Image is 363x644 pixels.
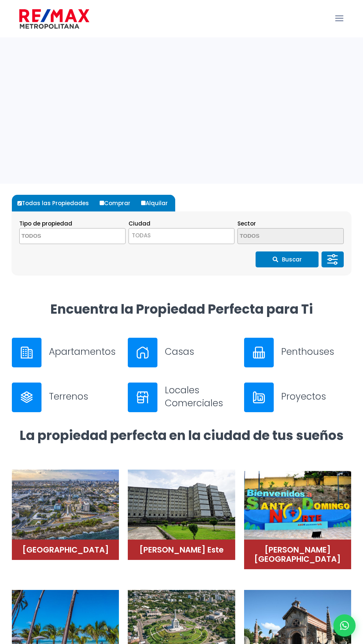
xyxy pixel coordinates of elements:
a: Apartamentos [12,338,119,367]
button: Buscar [256,251,319,267]
input: Todas las Propiedades [17,201,22,206]
h3: Penthouses [281,345,351,358]
label: Alquilar [139,195,175,211]
h3: Proyectos [281,390,351,403]
h3: Casas [165,345,235,358]
a: Casas [128,338,235,367]
h4: [PERSON_NAME][GEOGRAPHIC_DATA] [252,545,344,564]
h3: Locales Comerciales [165,384,235,410]
a: Proyectos [244,383,351,412]
a: Locales Comerciales [128,383,235,412]
img: Distrito Nacional (2) [12,470,119,545]
h4: [PERSON_NAME] Este [135,545,227,554]
a: mobile menu [333,12,346,25]
input: Alquilar [141,201,146,205]
span: Tipo de propiedad [19,220,72,227]
input: Comprar [100,201,104,205]
span: Ciudad [129,220,150,227]
a: Distrito Nacional (3)[PERSON_NAME] Este [128,464,235,560]
a: Distrito Nacional (2)[GEOGRAPHIC_DATA] [12,464,119,560]
img: remax-metropolitana-logo [19,8,89,30]
a: Santo Domingo Norte[PERSON_NAME][GEOGRAPHIC_DATA] [244,464,351,569]
textarea: Search [20,228,91,244]
h3: Apartamentos [49,345,119,358]
textarea: Search [238,228,310,244]
span: TODAS [129,228,235,244]
span: Sector [237,220,256,227]
h3: Terrenos [49,390,119,403]
strong: La propiedad perfecta en la ciudad de tus sueños [20,426,344,444]
label: Comprar [98,195,138,211]
label: Todas las Propiedades [16,195,96,211]
span: TODAS [132,231,151,239]
span: TODAS [129,230,234,241]
img: Distrito Nacional (3) [128,470,235,545]
a: Terrenos [12,383,119,412]
strong: Encuentra la Propiedad Perfecta para Ti [50,300,313,318]
h4: [GEOGRAPHIC_DATA] [19,545,111,554]
a: Penthouses [244,338,351,367]
img: Santo Domingo Norte [244,470,351,545]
